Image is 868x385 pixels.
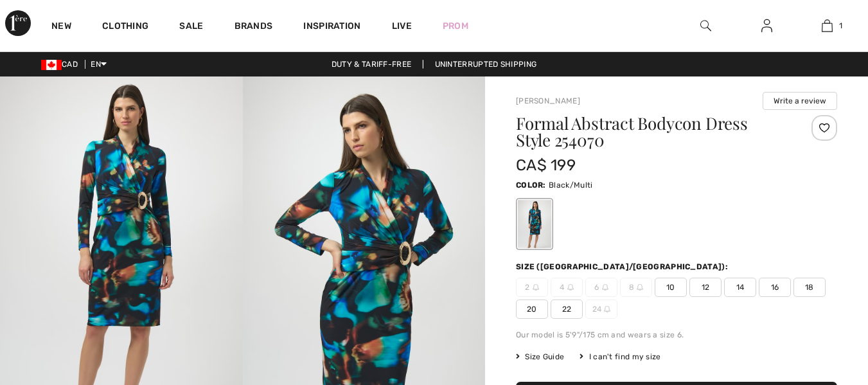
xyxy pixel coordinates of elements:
[751,18,783,34] a: Sign In
[41,60,83,69] span: CAD
[822,18,833,33] img: My Bag
[235,21,273,34] a: Brands
[602,284,608,291] img: ring-m.svg
[689,278,722,297] span: 12
[724,278,756,297] span: 14
[567,284,574,291] img: ring-m.svg
[839,20,842,31] span: 1
[179,21,203,34] a: Sale
[516,181,546,190] span: Color:
[533,284,539,291] img: ring-m.svg
[761,18,772,33] img: My Info
[585,300,617,319] span: 24
[620,278,652,297] span: 8
[585,278,617,297] span: 6
[551,278,583,297] span: 4
[793,278,826,297] span: 18
[516,329,837,341] div: Our model is 5'9"/175 cm and wears a size 6.
[516,156,576,174] span: CA$ 199
[700,18,711,33] img: search the website
[516,351,564,363] span: Size Guide
[102,21,148,34] a: Clothing
[655,278,687,297] span: 10
[516,115,784,148] h1: Formal Abstract Bodycon Dress Style 254070
[516,261,731,273] div: Size ([GEOGRAPHIC_DATA]/[GEOGRAPHIC_DATA]):
[759,278,791,297] span: 16
[516,96,580,105] a: [PERSON_NAME]
[443,19,468,33] a: Prom
[51,21,71,34] a: New
[797,18,857,33] a: 1
[549,181,592,190] span: Black/Multi
[91,60,107,69] span: EN
[580,351,660,363] div: I can't find my size
[516,300,548,319] span: 20
[392,19,412,33] a: Live
[604,306,610,312] img: ring-m.svg
[637,284,643,291] img: ring-m.svg
[763,92,837,110] button: Write a review
[303,21,360,34] span: Inspiration
[518,200,551,248] div: Black/Multi
[5,10,31,36] img: 1ère Avenue
[516,278,548,297] span: 2
[41,60,62,70] img: Canadian Dollar
[551,300,583,319] span: 22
